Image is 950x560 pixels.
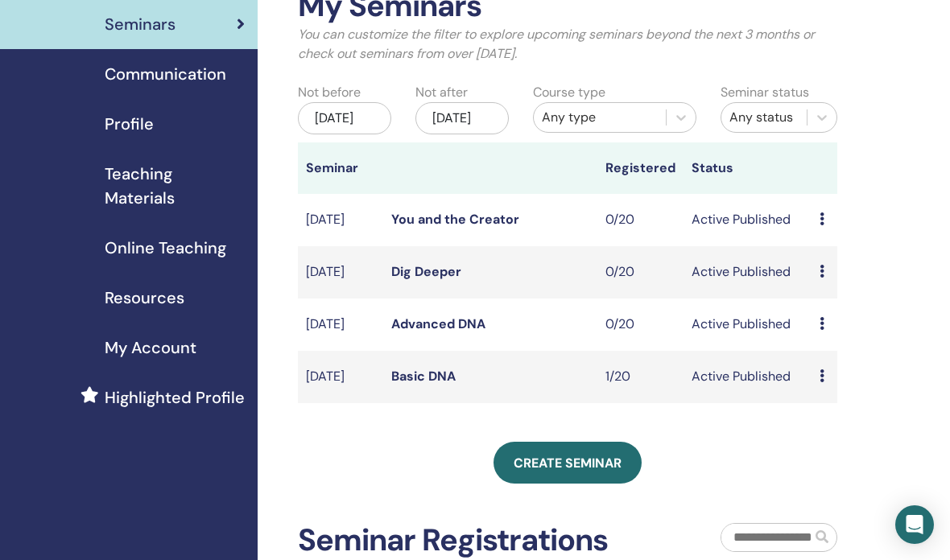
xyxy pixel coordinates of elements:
[597,351,683,403] td: 1/20
[105,12,176,36] span: Seminars
[684,194,812,246] td: Active Published
[298,246,383,299] td: [DATE]
[415,102,509,134] div: [DATE]
[542,108,658,127] div: Any type
[298,83,361,102] label: Not before
[391,211,519,228] a: You and the Creator
[298,25,837,64] p: You can customize the filter to explore upcoming seminars beyond the next 3 months or check out s...
[298,522,608,559] h2: Seminar Registrations
[533,83,605,102] label: Course type
[105,385,245,410] span: Highlighted Profile
[105,112,154,136] span: Profile
[105,336,196,360] span: My Account
[729,108,799,127] div: Any status
[514,455,622,471] span: Create seminar
[298,194,383,246] td: [DATE]
[721,83,809,102] label: Seminar status
[597,246,683,299] td: 0/20
[597,299,683,351] td: 0/20
[597,142,683,194] th: Registered
[684,246,812,299] td: Active Published
[684,299,812,351] td: Active Published
[298,102,391,134] div: [DATE]
[105,162,245,210] span: Teaching Materials
[494,442,642,484] a: Create seminar
[684,351,812,403] td: Active Published
[105,286,184,310] span: Resources
[597,194,683,246] td: 0/20
[895,505,934,544] div: Open Intercom Messenger
[684,142,812,194] th: Status
[415,83,468,102] label: Not after
[298,299,383,351] td: [DATE]
[391,263,461,280] a: Dig Deeper
[391,368,456,385] a: Basic DNA
[298,351,383,403] td: [DATE]
[298,142,383,194] th: Seminar
[105,236,226,260] span: Online Teaching
[105,62,226,86] span: Communication
[391,315,485,332] a: Advanced DNA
